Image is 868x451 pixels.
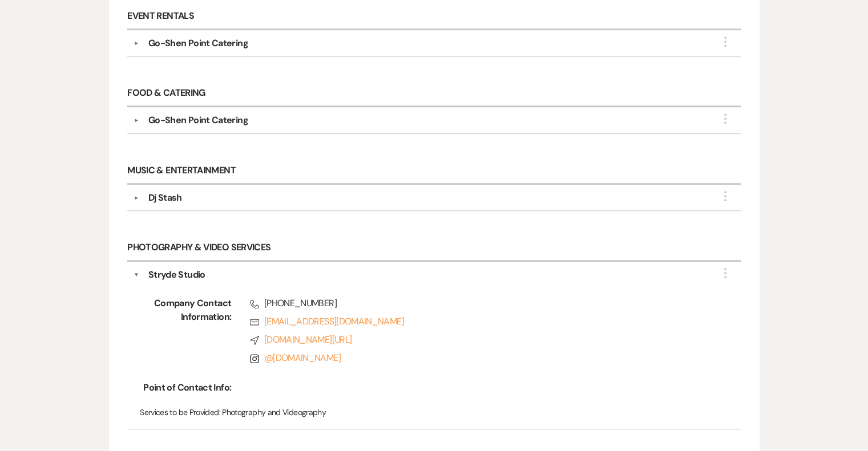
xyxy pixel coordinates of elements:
[127,81,740,108] h6: Food & Catering
[134,268,139,282] button: ▼
[148,268,205,282] div: Stryde Studio
[127,3,740,30] h6: Event Rentals
[127,158,740,185] h6: Music & Entertainment
[140,406,728,419] p: Photography and Videography
[130,117,143,123] button: ▼
[250,315,704,328] a: [EMAIL_ADDRESS][DOMAIN_NAME]
[250,333,704,347] a: [DOMAIN_NAME][URL]
[140,381,231,395] span: Point of Contact Info:
[130,195,143,201] button: ▼
[250,296,704,310] span: [PHONE_NUMBER]
[264,352,341,364] a: @[DOMAIN_NAME]
[127,235,740,262] h6: Photography & Video Services
[140,296,231,369] span: Company Contact Information:
[140,407,220,417] span: Services to be Provided:
[148,113,248,127] div: Go-Shen Point Catering
[148,36,248,50] div: Go-Shen Point Catering
[148,191,182,205] div: Dj Stash
[130,40,143,46] button: ▼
